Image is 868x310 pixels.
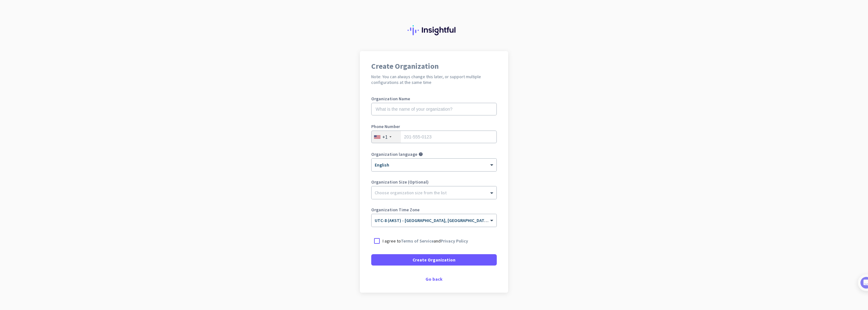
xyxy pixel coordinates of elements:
h1: Create Organization [371,62,497,70]
a: Terms of Service [401,238,434,244]
label: Phone Number [371,124,497,129]
a: Privacy Policy [441,238,468,244]
button: Create Organization [371,254,497,266]
h2: Note: You can always change this later, or support multiple configurations at the same time [371,74,497,85]
span: Create Organization [413,257,455,263]
label: Organization Time Zone [371,208,497,212]
label: Organization Size (Optional) [371,180,497,184]
div: +1 [382,134,388,140]
label: Organization Name [371,97,497,101]
label: Organization language [371,152,417,156]
p: I agree to and [383,238,468,244]
img: Insightful [408,25,460,35]
div: Go back [371,277,497,281]
input: 201-555-0123 [371,131,497,143]
i: help [419,152,423,156]
input: What is the name of your organization? [371,103,497,115]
